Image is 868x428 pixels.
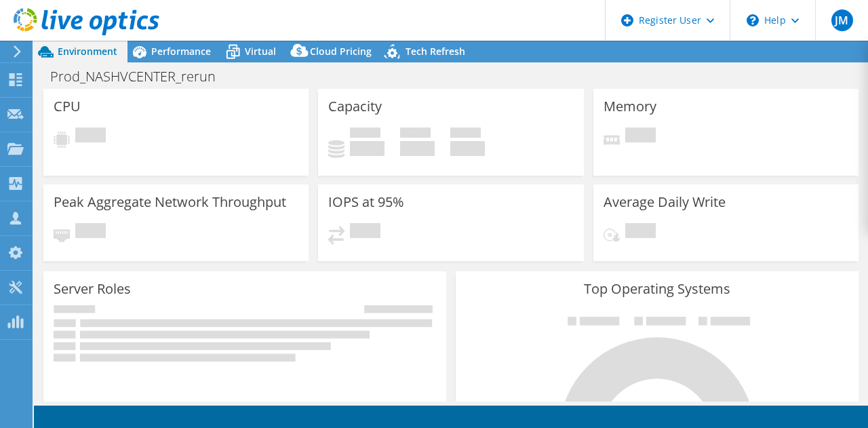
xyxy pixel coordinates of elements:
[350,128,380,141] span: Used
[54,281,131,296] h3: Server Roles
[328,99,382,114] h3: Capacity
[350,141,384,156] h4: 0 GiB
[466,281,848,296] h3: Top Operating Systems
[400,128,431,141] span: Free
[350,223,380,241] span: Pending
[58,45,117,58] span: Environment
[831,9,853,31] span: JM
[625,128,656,146] span: Pending
[450,128,481,141] span: Total
[625,223,656,241] span: Pending
[54,99,81,114] h3: CPU
[747,14,759,26] svg: \n
[75,128,106,146] span: Pending
[450,141,485,156] h4: 0 GiB
[310,45,372,58] span: Cloud Pricing
[44,69,237,84] h1: Prod_NASHVCENTER_rerun
[604,195,726,210] h3: Average Daily Write
[151,45,211,58] span: Performance
[406,45,465,58] span: Tech Refresh
[328,195,404,210] h3: IOPS at 95%
[75,223,106,241] span: Pending
[604,99,656,114] h3: Memory
[400,141,435,156] h4: 0 GiB
[245,45,276,58] span: Virtual
[54,195,286,210] h3: Peak Aggregate Network Throughput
